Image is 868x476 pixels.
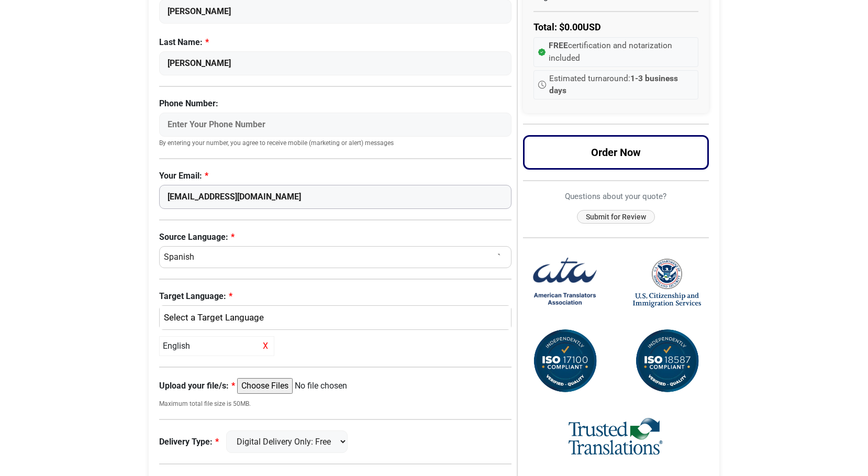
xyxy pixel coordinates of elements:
span: Estimated turnaround: [549,73,694,97]
small: By entering your number, you agree to receive mobile (marketing or alert) messages [159,139,511,148]
p: Total: $ USD [533,20,699,34]
span: certification and notarization included [549,40,694,64]
div: English [159,336,274,356]
div: English [165,311,500,325]
img: American Translators Association Logo [531,249,599,317]
label: Phone Number: [159,97,511,110]
img: ISO 18587 Compliant Certification [633,327,701,395]
input: Enter Your Phone Number [159,113,511,137]
button: Submit for Review [577,210,655,224]
img: Trusted Translations Logo [569,416,663,458]
input: Enter Your Last Name [159,51,511,75]
label: Delivery Type: [159,436,219,448]
strong: FREE [549,41,568,50]
label: Last Name: [159,36,511,49]
button: English [159,305,511,330]
label: Your Email: [159,170,511,182]
h6: Questions about your quote? [523,192,709,201]
label: Upload your file/s: [159,380,235,392]
label: Target Language: [159,290,511,303]
label: Source Language: [159,231,511,243]
button: Order Now [523,135,709,170]
small: Maximum total file size is 50MB. [159,399,511,408]
span: X [260,340,271,352]
img: United States Citizenship and Immigration Services Logo [633,258,701,308]
img: ISO 17100 Compliant Certification [531,327,599,395]
span: 0.00 [564,21,583,32]
input: Enter Your Email [159,185,511,209]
